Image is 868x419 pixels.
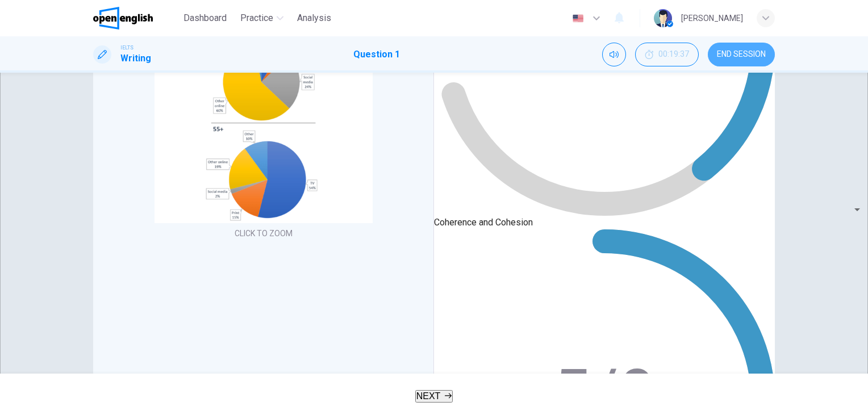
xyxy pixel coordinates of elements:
span: END SESSION [717,50,766,59]
h1: Question 1 [353,48,400,61]
button: END SESSION [708,43,775,66]
span: Practice [240,11,273,25]
a: OpenEnglish logo [93,7,179,30]
img: OpenEnglish logo [93,7,153,30]
button: 00:19:37 [635,43,699,66]
div: Hide [635,43,699,66]
img: en [571,14,585,23]
div: Mute [602,43,626,66]
span: 00:19:37 [658,50,689,59]
button: Analysis [293,8,336,28]
span: Dashboard [183,11,227,25]
button: NEXT [415,390,453,403]
text: 5/9 [552,1,657,80]
h1: Writing [120,52,151,65]
span: IELTS [120,44,133,52]
button: Dashboard [179,8,231,28]
span: Analysis [297,11,331,25]
div: [PERSON_NAME] [681,11,743,25]
span: NEXT [416,391,441,401]
button: Practice [236,8,288,28]
span: Coherence and Cohesion [434,217,533,228]
img: Profile picture [654,9,672,27]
